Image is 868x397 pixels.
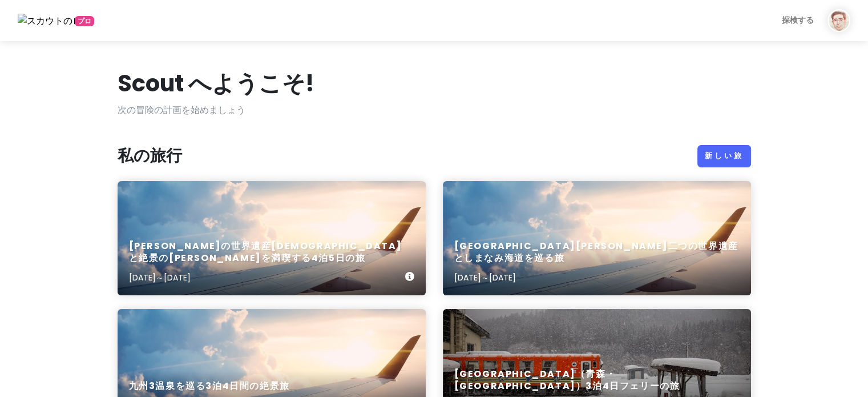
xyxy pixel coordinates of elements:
font: Scout へようこそ! [118,67,314,99]
a: プロ [18,13,94,28]
font: [DATE]～[DATE] [454,272,516,283]
a: 新しい旅 [697,145,750,168]
a: 旅客機の航空写真[PERSON_NAME]の世界遺産[DEMOGRAPHIC_DATA]と絶景の[PERSON_NAME]を満喫する4泊5日の旅[DATE]～[DATE] [118,181,426,295]
font: [GEOGRAPHIC_DATA][PERSON_NAME]二つの世界遺産としまなみ海道を巡る旅 [454,239,738,264]
font: プロ [78,16,91,26]
font: 次の冒険の計画を始めましょう [118,103,245,117]
font: [GEOGRAPHIC_DATA]（青森・[GEOGRAPHIC_DATA]）3泊4日フェリーの旅 [454,367,680,392]
font: 探検する [782,14,814,26]
img: スカウトのロゴ [18,14,75,29]
font: 九州3温泉を巡る3泊4日間の絶景旅 [129,379,290,392]
img: ユーザープロフィール [827,9,850,32]
a: 探検する [777,9,818,31]
font: [PERSON_NAME]の世界遺産[DEMOGRAPHIC_DATA]と絶景の[PERSON_NAME]を満喫する4泊5日の旅 [129,239,402,264]
span: 地球を旅するあなたへ [75,16,94,26]
a: 旅客機の航空写真[GEOGRAPHIC_DATA][PERSON_NAME]二つの世界遺産としまなみ海道を巡る旅[DATE]～[DATE] [443,181,751,295]
font: [DATE]～[DATE] [129,272,191,283]
font: 新しい旅 [705,151,743,161]
font: 私の旅行 [118,145,182,167]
